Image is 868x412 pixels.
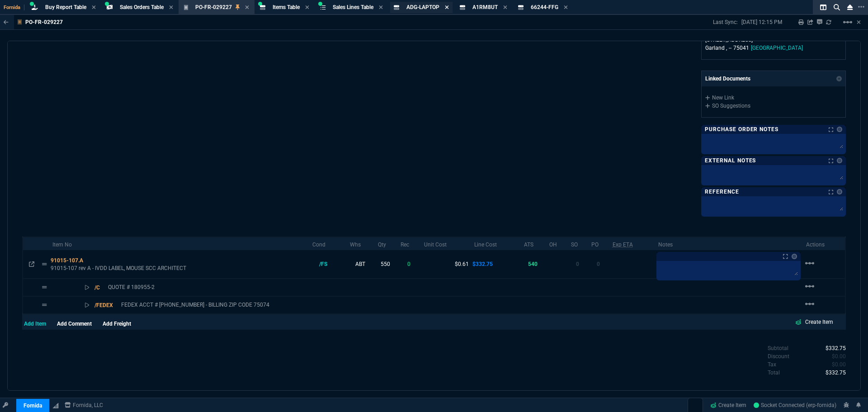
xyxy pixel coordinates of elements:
mat-icon: Example home icon [804,298,815,309]
p: spec.value [824,352,846,360]
p: undefined [768,344,788,352]
nx-icon: Back to Table [4,19,9,25]
span: 0 [832,361,846,368]
nx-icon: Close Tab [564,4,568,11]
span: 0 [407,261,410,267]
a: Create Item [707,398,750,412]
tr: QUOTE # 180955-2 [23,279,845,296]
div: Add Comment [103,320,131,327]
span: Sales Orders Table [120,4,164,10]
a: Create Item [788,316,840,328]
p: QUOTE # 180955-2 [108,284,130,291]
a: SO Suggestions [705,102,842,110]
span: PO-FR-029227 [195,4,232,10]
p: spec.value [817,344,846,352]
p: undefined [768,352,789,360]
th: PO [588,237,609,250]
nx-icon: Close Tab [503,4,507,11]
p: PO-FR-029227 [25,19,63,26]
nx-icon: Close Tab [379,4,383,11]
p: [DATE] 12:15 PM [741,19,782,26]
th: Notes [655,237,802,250]
nx-icon: Open New Tab [858,3,864,11]
span: -- [729,45,731,51]
span: 0 [832,353,846,360]
th: Item No [49,237,309,250]
span: Items Table [273,4,300,10]
span: 540 [528,261,538,267]
nx-icon: Close Tab [92,4,96,11]
nx-icon: Open In Opposite Panel [29,261,34,267]
p: Last Sync: [713,19,741,26]
p: Purchase Order Notes [705,126,778,133]
p: $332.75 [472,260,519,268]
abbr: Expected Estimated Time of Arrival [613,242,633,248]
nx-icon: Close Tab [245,4,249,11]
th: Qty [374,237,397,250]
span: Sales Lines Table [333,4,373,10]
p: undefined [768,369,780,377]
a: C9j8Yvb9b3CPomU0AACR [754,401,836,409]
p: External Notes [705,157,756,164]
th: Rec [397,237,420,250]
p: spec.value [817,369,846,377]
nx-icon: Close Tab [169,4,173,11]
span: 332.75 [826,345,846,351]
nx-icon: Close Tab [305,4,309,11]
nx-icon: Open In Opposite Panel [85,284,89,292]
span: [GEOGRAPHIC_DATA] [751,45,803,51]
th: Line Cost [471,237,520,250]
th: ATS [520,237,546,250]
mat-icon: Example home icon [842,17,853,28]
nx-icon: Search [830,2,844,13]
p: Linked Documents [705,75,750,83]
span: 66244-FFG [531,4,558,10]
span: 332.75 [826,369,846,376]
span: Fornida [4,5,24,10]
span: A1RM8UT [472,4,498,10]
span: 0 [576,261,579,267]
span: 75041 [733,45,749,51]
a: Hide Workbench [857,19,861,26]
div: 91015-107.A [51,256,307,265]
mat-icon: Example home icon [804,258,815,269]
mat-icon: Example home icon [804,281,815,292]
nx-icon: Split Panels [816,2,830,13]
th: Cond [309,237,346,250]
span: Garland , [705,45,727,51]
p: 91015-107 rev A - IVDD LABEL, MOUSE SCC ARCHITECT [51,265,307,272]
div: /C [94,284,108,292]
th: SO [567,237,588,250]
span: Socket Connected (erp-fornida) [754,402,836,408]
div: /FS [319,260,336,268]
th: Unit Cost [420,237,470,250]
nx-icon: Close Workbench [844,2,856,13]
tr: FEDEX ACCT # 3583-3219-6 - BILLING ZIP CODE 75074 [23,296,845,314]
span: 550 [381,261,390,267]
nx-icon: Close Tab [445,4,449,11]
p: $0.61 [422,260,468,268]
p: FEDEX ACCT # [PHONE_NUMBER] - BILLING ZIP CODE 75074 [121,301,143,308]
nx-icon: Open In Opposite Panel [85,301,89,309]
tr: 91015-107 rev A - IVDD LABEL, MOUSE SCC ARCHITECT [23,250,845,279]
p: Reference [705,188,739,195]
a: msbcCompanyName [62,401,106,409]
span: ADG-LAPTOP [406,4,439,10]
p: spec.value [824,360,846,369]
nx-fornida-variant-selector: Add Item [24,320,46,327]
th: Actions [802,237,845,250]
a: New Link [705,94,842,102]
th: Whs [346,237,374,250]
th: OH [546,237,568,250]
span: 0 [597,261,600,267]
div: /FEDEX [94,301,122,309]
div: Add Comment [57,320,92,327]
span: ABT [355,261,365,267]
span: Buy Report Table [45,4,86,10]
p: undefined [768,360,776,369]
